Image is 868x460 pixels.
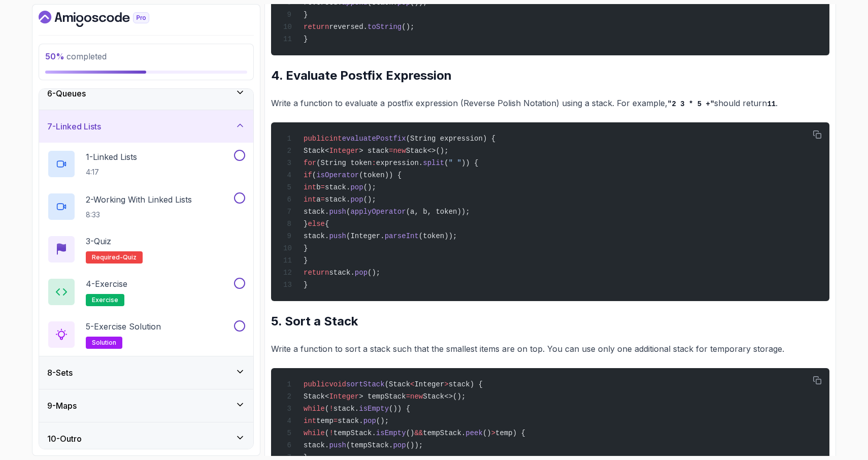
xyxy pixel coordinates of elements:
h3: 10 - Outro [47,433,82,445]
span: (); [402,23,414,31]
span: Required- [92,253,123,261]
span: Integer [329,392,359,401]
button: 9-Maps [39,389,253,422]
span: (String token [316,159,372,167]
span: pop [355,269,368,277]
h3: 6 - Queues [47,87,86,100]
span: isEmpty [359,405,389,413]
button: 8-Sets [39,356,253,389]
span: () [406,429,415,437]
h2: 5. Sort a Stack [271,313,829,330]
span: b [316,183,320,191]
span: stack. [304,232,329,240]
h3: 9 - Maps [47,400,77,412]
span: else [308,220,325,228]
span: sortStack [346,380,385,388]
span: for [304,159,316,167]
span: while [304,429,325,437]
button: 7-Linked Lists [39,110,253,143]
h2: 4. Evaluate Postfix Expression [271,68,829,84]
span: ! [329,405,333,413]
p: 2 - Working With Linked Lists [86,193,192,206]
span: push [329,208,346,216]
span: int [304,183,316,191]
button: 4-Exerciseexercise [47,278,245,306]
span: } [304,220,308,228]
span: () [483,429,491,437]
p: 8:33 [86,210,192,220]
span: = [333,417,338,425]
span: toString [368,23,402,31]
span: completed [45,51,107,61]
span: (String expression) { [406,135,495,143]
span: temp) { [495,429,525,437]
span: ()) { [389,405,410,413]
span: Integer [329,147,359,155]
p: Write a function to sort a stack such that the smallest items are on top. You can use only one ad... [271,342,829,356]
span: > stack [359,147,389,155]
span: (); [363,183,376,191]
span: while [304,405,325,413]
span: : [372,159,376,167]
span: public [304,380,329,388]
span: )) { [461,159,479,167]
span: > tempStack [359,392,406,401]
span: (a, b, token)); [406,208,470,216]
span: pop [350,183,363,191]
span: quiz [123,253,137,261]
span: (token)) { [359,171,402,179]
span: Integer [414,380,444,388]
a: Dashboard [39,11,173,27]
span: (); [368,269,380,277]
span: solution [92,339,116,347]
span: pop [350,195,363,204]
code: "2 3 * 5 +" [667,100,714,108]
span: } [304,11,308,19]
span: new [393,147,406,155]
span: Stack<>(); [406,147,449,155]
button: 1-Linked Lists4:17 [47,150,245,178]
button: 2-Working With Linked Lists8:33 [47,192,245,221]
span: expression. [376,159,423,167]
span: parseInt [385,232,419,240]
p: Write a function to evaluate a postfix expression (Reverse Polish Notation) using a stack. For ex... [271,96,829,111]
span: int [304,417,316,425]
span: int [329,135,342,143]
span: stack. [329,269,354,277]
span: = [389,147,393,155]
span: pop [363,417,376,425]
p: 3 - Quiz [86,235,111,247]
span: } [304,35,308,43]
span: } [304,281,308,289]
button: 10-Outro [39,422,253,455]
span: stack) { [449,380,483,388]
h3: 7 - Linked Lists [47,120,101,133]
p: 4 - Exercise [86,278,127,290]
span: > [491,429,495,437]
span: a [316,195,320,204]
span: } [304,244,308,252]
p: 5 - Exercise Solution [86,320,161,333]
span: (token)); [419,232,457,240]
span: ( [325,405,329,413]
span: void [329,380,346,388]
span: } [304,256,308,265]
button: 5-Exercise Solutionsolution [47,320,245,349]
span: " " [449,159,461,167]
span: stack. [304,208,329,216]
span: (Stack [385,380,410,388]
span: { [325,220,329,228]
span: < [410,380,414,388]
span: Stack< [304,392,329,401]
span: int [304,195,316,204]
span: return [304,269,329,277]
code: 11 [767,100,776,108]
span: isOperator [316,171,359,179]
span: stack. [304,441,329,449]
span: = [321,183,325,191]
span: public [304,135,329,143]
span: ( [346,208,350,216]
p: 4:17 [86,167,137,177]
span: ( [312,171,316,179]
span: (tempStack. [346,441,393,449]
